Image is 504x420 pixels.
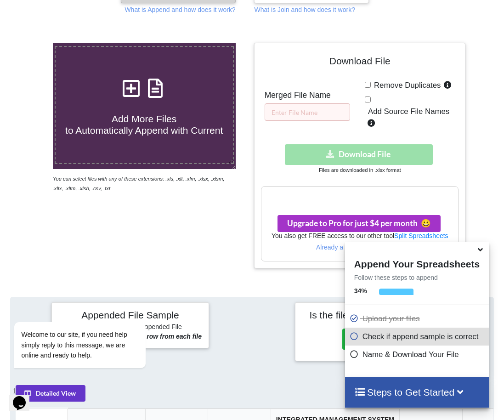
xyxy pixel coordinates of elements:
p: What is Join and how does it work? [254,5,355,14]
p: Already a Pro Member? Log In [261,243,458,252]
p: Upload your files [350,313,487,324]
h4: Download File [261,50,459,76]
span: Upgrade to Pro for just $4 per month [287,218,431,228]
button: Upgrade to Pro for just $4 per monthsmile [277,215,441,232]
h4: Is the file appended correctly? [302,309,446,321]
p: Name & Download Your File [350,349,487,360]
i: You can select files with any of these extensions: .xls, .xlt, .xlm, .xlsx, .xlsm, .xltx, .xltm, ... [53,176,225,191]
h5: Merged File Name [265,91,350,100]
button: Yes [342,329,380,350]
h4: Steps to Get Started [354,386,480,398]
h6: You also get FREE access to our other tool [261,232,458,240]
iframe: chat widget [9,239,175,379]
p: Check if append sample is correct [350,331,487,342]
p: What is Append and how does it work? [125,5,235,14]
span: Remove Duplicates [371,81,441,90]
h4: Append Your Spreadsheets [345,256,489,270]
a: Split Spreadsheets [394,232,448,239]
input: Enter File Name [265,103,350,121]
span: Add More Files to Automatically Append with Current [65,114,223,136]
p: Follow these steps to append [345,273,489,282]
span: smile [418,218,431,228]
b: 34 % [354,287,367,295]
span: Add Source File Names [365,107,449,116]
h3: Your files are more than 1 MB [261,191,458,201]
small: Files are downloaded in .xlsx format [319,167,401,173]
button: Detailed View [15,385,85,401]
iframe: chat widget [9,383,39,411]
